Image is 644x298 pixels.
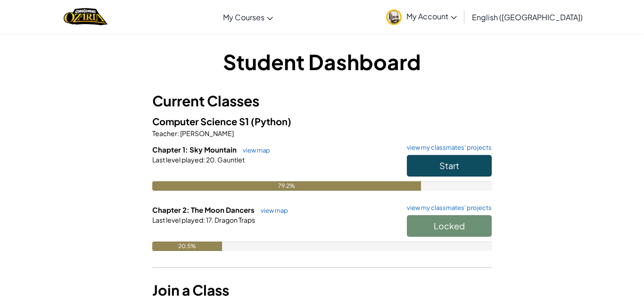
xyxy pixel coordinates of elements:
[402,145,492,151] a: view my classmates' projects
[203,216,205,224] span: :
[223,12,264,22] span: My Courses
[205,155,216,164] span: 20.
[472,12,583,22] span: English ([GEOGRAPHIC_DATA])
[152,181,421,191] div: 79.2%
[152,205,256,214] span: Chapter 2: The Moon Dancers
[179,129,234,137] span: [PERSON_NAME]
[177,129,179,137] span: :
[152,242,222,251] div: 20.5%
[439,160,459,171] span: Start
[214,216,255,224] span: Dragon Traps
[152,155,203,164] span: Last level played
[203,155,205,164] span: :
[152,90,492,112] h3: Current Classes
[64,7,107,26] a: Ozaria by CodeCombat logo
[251,115,291,127] span: (Python)
[407,155,492,177] button: Start
[256,207,288,214] a: view map
[218,4,278,30] a: My Courses
[386,9,402,25] img: avatar
[406,11,457,21] span: My Account
[152,47,492,76] h1: Student Dashboard
[205,216,214,224] span: 17.
[64,7,107,26] img: Home
[402,205,492,211] a: view my classmates' projects
[467,4,587,30] a: English ([GEOGRAPHIC_DATA])
[152,129,177,137] span: Teacher
[152,216,203,224] span: Last level played
[152,145,238,154] span: Chapter 1: Sky Mountain
[216,155,245,164] span: Gauntlet
[238,146,270,154] a: view map
[152,115,251,127] span: Computer Science S1
[381,2,462,32] a: My Account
